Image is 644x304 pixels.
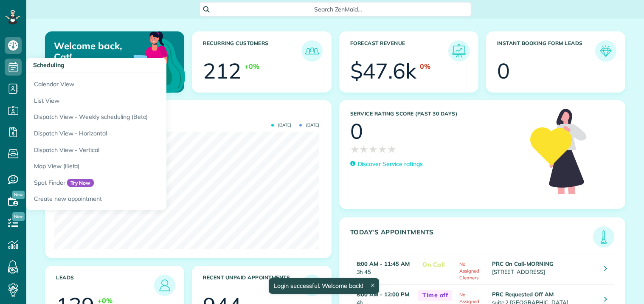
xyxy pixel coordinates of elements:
span: [DATE] [299,123,319,127]
h3: Today's Appointments [350,228,593,248]
div: +0% [245,62,259,71]
span: Time off [418,290,452,301]
img: icon_todays_appointments-901f7ab196bb0bea1936b74009e4eb5ffbc2d2711fa7634e0d609ed5ef32b18b.png [595,228,612,245]
img: icon_leads-1bed01f49abd5b7fead27621c3d59655bb73ed531f8eeb49469d10e621d6b896.png [156,277,173,294]
a: Map View (Beta) [26,158,239,175]
h3: Leads [56,275,154,296]
a: Dispatch View - Vertical [26,142,239,158]
img: icon_forecast_revenue-8c13a41c7ed35a8dcfafea3cbb826a0462acb37728057bba2d056411b612bbbe.png [450,42,467,59]
div: Login successful. Welcome back! [269,278,379,294]
h3: Forecast Revenue [350,40,448,62]
a: List View [26,93,239,109]
strong: PRC On Call-MORNING [492,260,554,267]
td: 3h 45 [350,254,414,284]
img: icon_form_leads-04211a6a04a5b2264e4ee56bc0799ec3eb69b7e499cbb523a139df1d13a81ae0.png [597,42,614,59]
div: 212 [203,60,241,82]
span: ★ [368,142,378,157]
a: Discover Service ratings [350,160,423,169]
p: Welcome back, Cat! [54,40,139,63]
span: [DATE] [271,123,291,127]
h3: Recent unpaid appointments [203,275,301,296]
span: ★ [359,142,368,157]
img: dashboard_welcome-42a62b7d889689a78055ac9021e634bf52bae3f8056760290aed330b23ab8690.png [105,22,187,104]
h3: Instant Booking Form Leads [497,40,595,62]
td: [STREET_ADDRESS] [490,254,598,284]
span: On Call [418,259,450,270]
div: 0 [497,60,510,82]
a: Dispatch View - Horizontal [26,125,239,142]
img: icon_unpaid_appointments-47b8ce3997adf2238b356f14209ab4cced10bd1f174958f3ca8f1d0dd7fffeee.png [304,277,321,294]
span: Scheduling [33,61,65,69]
span: No Assigned Cleaners [459,261,479,281]
span: Try Now [67,179,94,187]
strong: PRC Requested Off AM [492,291,554,298]
a: Calendar View [26,73,239,93]
h3: Actual Revenue this month [56,111,323,119]
strong: 8:00 AM - 12:00 PM [357,291,409,298]
a: Create new appointment [26,191,239,210]
a: Spot FinderTry Now [26,175,239,191]
p: Discover Service ratings [358,160,423,169]
div: 0 [350,121,363,142]
strong: 8:00 AM - 11:45 AM [357,260,410,267]
div: $47.6k [350,60,417,82]
span: ★ [387,142,397,157]
span: ★ [350,142,360,157]
span: ★ [378,142,387,157]
span: New [12,191,25,199]
img: icon_recurring_customers-cf858462ba22bcd05b5a5880d41d6543d210077de5bb9ebc9590e49fd87d84ed.png [304,42,321,59]
div: 0% [420,62,430,71]
h3: Recurring Customers [203,40,301,62]
a: Dispatch View - Weekly scheduling (Beta) [26,109,239,125]
span: New [12,212,25,221]
h3: Service Rating score (past 30 days) [350,111,522,117]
